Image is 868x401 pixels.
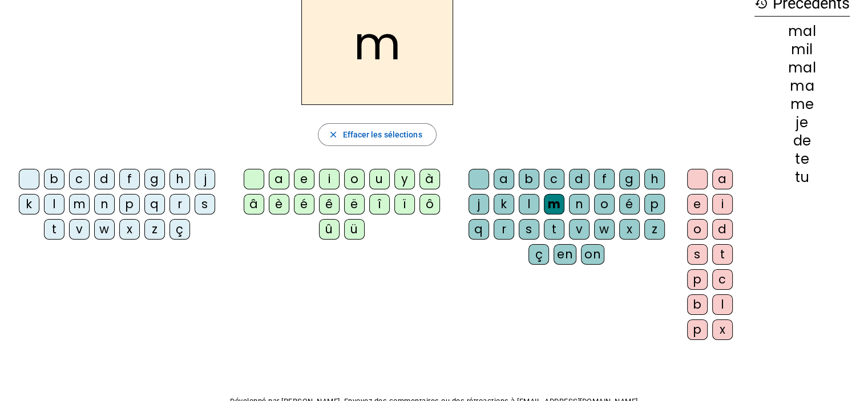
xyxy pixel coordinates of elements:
[519,219,539,240] div: s
[369,169,390,189] div: u
[328,129,338,140] mat-icon: close
[419,169,440,189] div: à
[712,269,733,290] div: c
[344,194,365,214] div: ë
[269,194,289,214] div: è
[754,116,850,129] div: je
[94,219,115,240] div: w
[419,194,440,214] div: ô
[319,219,340,240] div: û
[754,98,850,111] div: me
[469,194,489,214] div: j
[544,194,564,214] div: m
[169,219,190,240] div: ç
[69,219,90,240] div: v
[644,219,665,240] div: z
[144,194,165,214] div: q
[687,269,708,290] div: p
[569,219,590,240] div: v
[394,169,415,189] div: y
[169,194,190,214] div: r
[44,219,64,240] div: t
[342,128,422,141] span: Effacer les sélections
[712,219,733,240] div: d
[119,194,140,214] div: p
[319,194,340,214] div: ê
[569,194,590,214] div: n
[687,244,708,265] div: s
[569,169,590,189] div: d
[754,25,850,38] div: mal
[544,169,564,189] div: c
[44,194,64,214] div: l
[594,169,615,189] div: f
[94,194,115,214] div: n
[494,169,514,189] div: a
[594,219,615,240] div: w
[528,244,549,265] div: ç
[687,294,708,315] div: b
[469,219,489,240] div: q
[394,194,415,214] div: ï
[144,169,165,189] div: g
[687,194,708,214] div: e
[687,319,708,340] div: p
[318,123,436,146] button: Effacer les sélections
[344,219,365,240] div: ü
[712,194,733,214] div: i
[687,219,708,240] div: o
[94,169,115,189] div: d
[119,219,140,240] div: x
[544,219,564,240] div: t
[754,79,850,93] div: ma
[494,219,514,240] div: r
[294,194,314,214] div: é
[519,169,539,189] div: b
[195,194,215,214] div: s
[619,169,640,189] div: g
[69,169,90,189] div: c
[712,294,733,315] div: l
[269,169,289,189] div: a
[554,244,576,265] div: en
[581,244,604,265] div: on
[119,169,140,189] div: f
[319,169,340,189] div: i
[754,152,850,166] div: te
[754,171,850,184] div: tu
[344,169,365,189] div: o
[44,169,64,189] div: b
[19,194,39,214] div: k
[754,43,850,56] div: mil
[754,134,850,148] div: de
[244,194,264,214] div: â
[519,194,539,214] div: l
[712,244,733,265] div: t
[754,61,850,75] div: mal
[594,194,615,214] div: o
[712,319,733,340] div: x
[644,194,665,214] div: p
[169,169,190,189] div: h
[644,169,665,189] div: h
[369,194,390,214] div: î
[619,219,640,240] div: x
[712,169,733,189] div: a
[144,219,165,240] div: z
[294,169,314,189] div: e
[494,194,514,214] div: k
[195,169,215,189] div: j
[69,194,90,214] div: m
[619,194,640,214] div: é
